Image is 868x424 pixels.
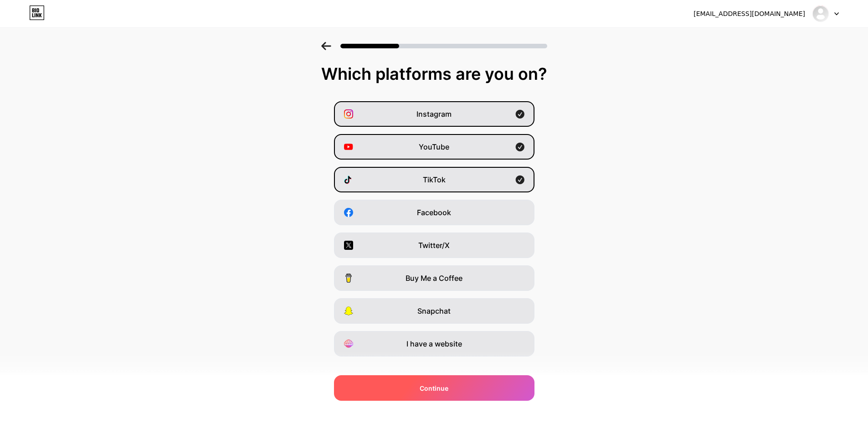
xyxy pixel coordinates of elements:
span: YouTube [419,141,449,152]
span: Facebook [417,207,451,218]
span: Continue [420,383,448,393]
span: Instagram [416,109,452,119]
div: Which platforms are you on? [9,65,859,83]
span: Buy Me a Coffee [406,273,462,284]
div: [EMAIL_ADDRESS][DOMAIN_NAME] [693,9,805,19]
span: Twitter/X [418,240,450,251]
img: kaihiwatarilol [812,5,829,22]
span: I have a website [406,338,462,349]
span: Snapchat [417,305,451,316]
span: TikTok [423,174,446,185]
